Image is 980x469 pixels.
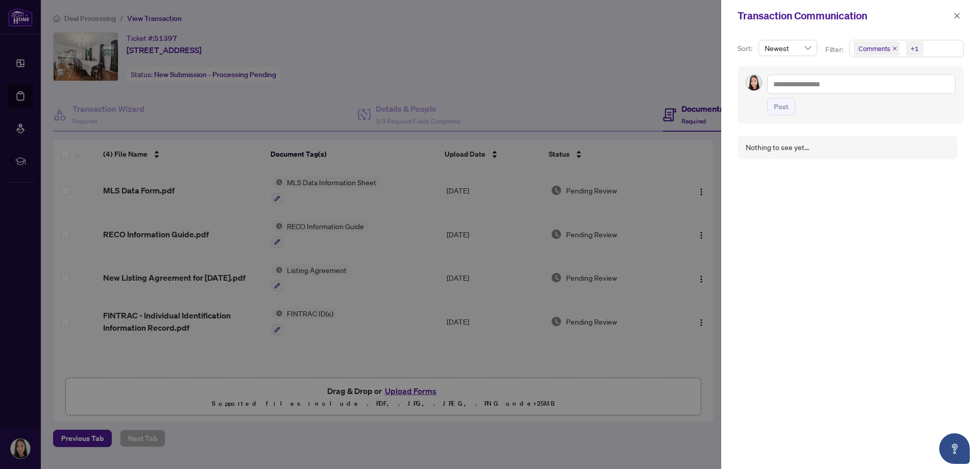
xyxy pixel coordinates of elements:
[825,44,845,55] p: Filter:
[767,98,795,115] button: Post
[746,142,809,153] div: Nothing to see yet...
[859,43,890,54] span: Comments
[911,43,919,54] div: +1
[939,433,970,464] button: Open asap
[854,41,900,56] span: Comments
[892,46,897,51] span: close
[738,43,754,54] p: Sort:
[738,8,950,23] div: Transaction Communication
[765,40,811,56] span: Newest
[953,12,961,19] span: close
[746,75,762,90] img: Profile Icon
